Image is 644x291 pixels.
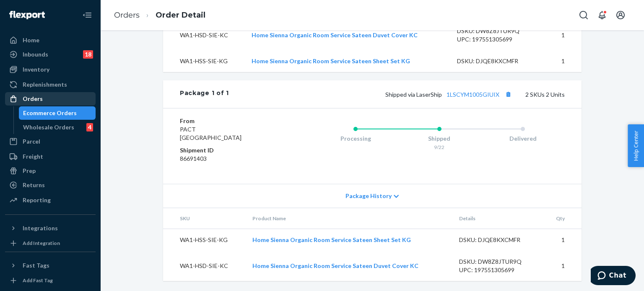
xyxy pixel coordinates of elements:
[5,48,96,61] a: Inbounds18
[5,33,96,47] a: Home
[503,89,514,100] button: Copy tracking number
[397,134,481,143] div: Shipped
[83,50,93,59] div: 18
[5,276,96,286] a: Add Fast Tag
[23,152,43,161] div: Freight
[5,164,96,178] a: Prep
[385,91,514,98] span: Shipped via LaserShip
[5,259,96,272] button: Fast Tags
[23,95,43,103] div: Orders
[459,258,538,266] div: DSKU: DW8Z8JTUR9Q
[252,57,410,64] a: Home Sienna Organic Room Service Sateen Sheet Set KG
[542,50,582,72] td: 1
[591,266,636,287] iframe: To enrich screen reader interactions, please activate Accessibility in Grammarly extension settings
[180,155,280,163] dd: 86691403
[542,20,582,51] td: 1
[229,89,565,100] div: 2 SKUs 2 Units
[457,35,536,44] div: UPC: 197551305699
[23,196,51,204] div: Reporting
[5,178,96,192] a: Returns
[612,7,629,23] button: Open account menu
[459,266,538,274] div: UPC: 197551305699
[9,11,45,19] img: Flexport logo
[180,126,241,141] span: PACT [GEOGRAPHIC_DATA]
[23,261,49,270] div: Fast Tags
[114,10,140,20] a: Orders
[246,208,452,229] th: Product Name
[19,121,96,134] a: Wholesale Orders4
[5,78,96,91] a: Replenishments
[23,167,36,175] div: Prep
[163,50,245,72] td: WA1-HSS-SIE-KG
[5,150,96,163] a: Freight
[345,192,392,200] span: Package History
[163,229,246,251] td: WA1-HSS-SIE-KG
[544,229,582,251] td: 1
[457,27,536,35] div: DSKU: DW8Z8JTUR9Q
[397,144,481,151] div: 9/22
[23,80,67,89] div: Replenishments
[628,124,644,167] button: Help Center
[23,239,60,247] div: Add Integration
[156,10,205,20] a: Order Detail
[314,134,397,143] div: Processing
[86,123,93,131] div: 4
[23,123,74,131] div: Wholesale Orders
[180,89,229,100] div: Package 1 of 1
[447,91,499,98] a: 1LSCYM1005GIUIX
[5,193,96,207] a: Reporting
[252,31,418,39] a: Home Sienna Organic Room Service Sateen Duvet Cover KC
[594,7,610,23] button: Open notifications
[481,134,565,143] div: Delivered
[252,262,418,269] a: Home Sienna Organic Room Service Sateen Duvet Cover KC
[5,63,96,76] a: Inventory
[23,36,39,44] div: Home
[459,236,538,244] div: DSKU: DJQE8KXCMFR
[252,236,411,243] a: Home Sienna Organic Room Service Sateen Sheet Set KG
[163,208,246,229] th: SKU
[19,106,96,120] a: Ecommerce Orders
[452,208,545,229] th: Details
[457,57,536,65] div: DSKU: DJQE8KXCMFR
[23,181,45,189] div: Returns
[5,238,96,248] a: Add Integration
[575,7,592,23] button: Open Search Box
[23,109,77,117] div: Ecommerce Orders
[23,277,53,284] div: Add Fast Tag
[107,3,212,28] ol: breadcrumbs
[163,251,246,281] td: WA1-HSD-SIE-KC
[180,146,280,155] dt: Shipment ID
[5,221,96,235] button: Integrations
[544,251,582,281] td: 1
[180,117,280,125] dt: From
[5,135,96,148] a: Parcel
[544,208,582,229] th: Qty
[163,20,245,51] td: WA1-HSD-SIE-KC
[23,50,48,59] div: Inbounds
[79,7,96,23] button: Close Navigation
[23,224,58,232] div: Integrations
[23,65,49,74] div: Inventory
[5,92,96,106] a: Orders
[23,137,40,146] div: Parcel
